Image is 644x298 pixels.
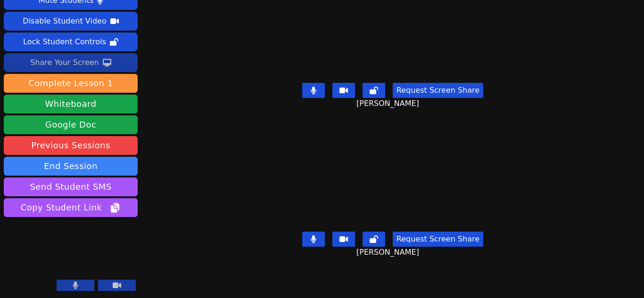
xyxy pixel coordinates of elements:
div: Lock Student Controls [23,34,106,49]
button: Request Screen Share [393,83,483,98]
button: Lock Student Controls [4,32,138,51]
span: Copy Student Link [21,201,121,214]
button: Share Your Screen [4,53,138,72]
div: Disable Student Video [23,14,106,29]
button: Whiteboard [4,95,138,113]
a: Previous Sessions [4,136,138,155]
button: Copy Student Link [4,198,138,217]
button: End Session [4,157,138,176]
a: Google Doc [4,115,138,134]
button: Complete Lesson 1 [4,74,138,93]
button: Request Screen Share [393,232,483,247]
span: [PERSON_NAME] [356,247,421,258]
button: Disable Student Video [4,12,138,31]
span: [PERSON_NAME] [356,98,421,109]
button: Send Student SMS [4,177,138,196]
div: Share Your Screen [30,55,99,70]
